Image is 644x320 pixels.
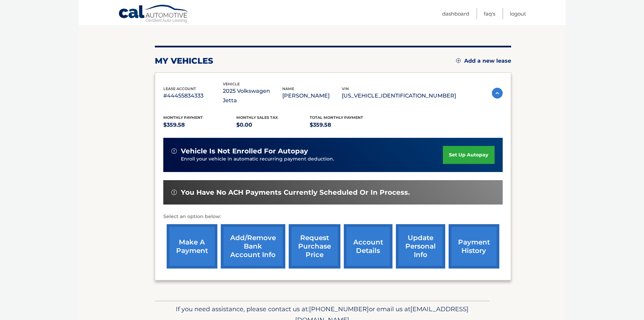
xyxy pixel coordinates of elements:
[282,86,294,91] span: name
[342,91,456,101] p: [US_VEHICLE_IDENTIFICATION_NUMBER]
[223,82,240,86] span: vehicle
[181,147,308,155] span: vehicle is not enrolled for autopay
[309,305,369,313] span: [PHONE_NUMBER]
[449,224,499,269] a: payment history
[443,146,494,164] a: set up autopay
[492,88,503,99] img: accordion-active.svg
[163,115,203,120] span: Monthly Payment
[163,91,223,101] p: #44455834333
[510,8,526,19] a: Logout
[171,148,177,154] img: alert-white.svg
[289,224,340,269] a: request purchase price
[163,120,237,130] p: $359.58
[181,155,443,163] p: Enroll your vehicle in automatic recurring payment deduction.
[167,224,217,269] a: make a payment
[342,86,349,91] span: vin
[155,56,213,66] h2: my vehicles
[484,8,495,19] a: FAQ's
[223,86,282,105] p: 2025 Volkswagen Jetta
[456,58,511,64] a: Add a new lease
[221,224,285,269] a: Add/Remove bank account info
[236,120,310,130] p: $0.00
[442,8,469,19] a: Dashboard
[282,91,342,101] p: [PERSON_NAME]
[310,120,383,130] p: $359.58
[163,86,196,91] span: lease account
[456,58,461,63] img: add.svg
[118,4,189,24] a: Cal Automotive
[236,115,278,120] span: Monthly sales Tax
[310,115,363,120] span: Total Monthly Payment
[163,213,503,221] p: Select an option below:
[171,190,177,195] img: alert-white.svg
[181,188,410,197] span: You have no ACH payments currently scheduled or in process.
[344,224,392,269] a: account details
[396,224,445,269] a: update personal info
